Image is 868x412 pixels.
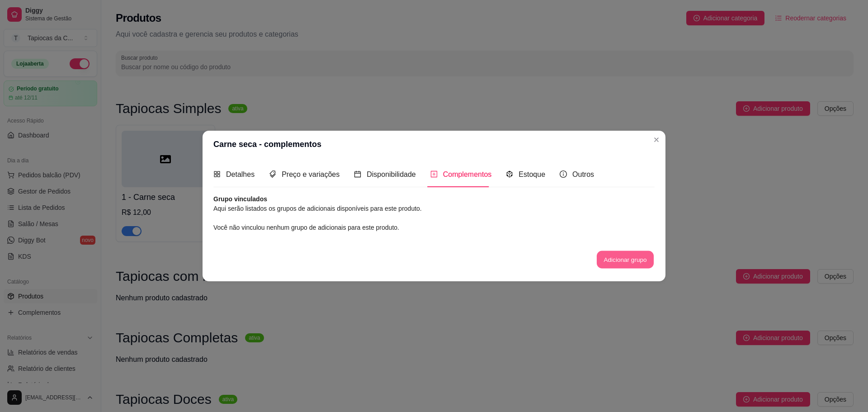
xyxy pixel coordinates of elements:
span: Complementos [443,170,492,178]
span: info-circle [560,170,567,178]
span: Você não vinculou nenhum grupo de adicionais para este produto. [213,224,399,231]
span: Detalhes [226,170,255,178]
button: Close [649,133,664,147]
span: Preço e variações [282,170,340,178]
span: calendar [354,170,361,178]
article: Grupo vinculados [213,194,655,204]
button: Adicionar grupo [597,251,654,269]
article: Aqui serão listados os grupos de adicionais disponíveis para este produto. [213,204,655,213]
span: Outros [572,170,594,178]
span: Estoque [519,170,545,178]
span: tags [269,170,276,178]
span: Disponibilidade [367,170,416,178]
span: plus-square [430,170,438,178]
span: appstore [213,170,221,178]
span: code-sandbox [506,170,513,178]
header: Carne seca - complementos [203,131,665,158]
